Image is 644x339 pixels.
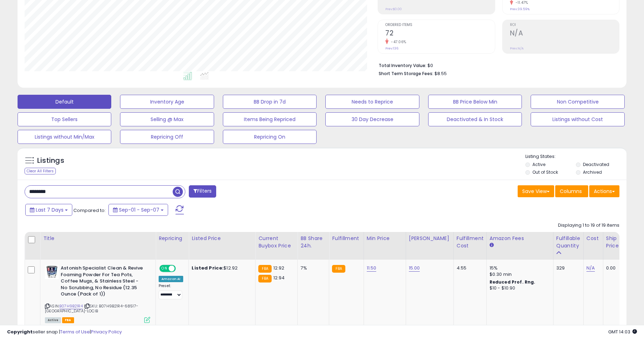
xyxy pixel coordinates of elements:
small: Prev: N/A [510,46,524,51]
small: Amazon Fees. [490,242,494,248]
div: $12.92 [192,265,250,271]
h2: 72 [385,29,494,39]
button: Non Competitive [531,95,624,109]
div: Cost [586,235,600,242]
div: 15% [490,265,548,271]
div: 4.55 [457,265,481,271]
div: Displaying 1 to 19 of 19 items [558,222,619,229]
div: Min Price [367,235,403,242]
span: Compared to: [73,207,106,214]
label: Deactivated [583,161,609,167]
small: FBA [332,265,345,273]
button: Repricing On [223,130,317,144]
a: 15.00 [409,265,420,272]
div: Repricing [159,235,186,242]
button: Listings without Min/Max [18,130,111,144]
span: 2025-09-15 14:03 GMT [608,328,637,335]
button: Sep-01 - Sep-07 [108,204,168,216]
b: Total Inventory Value: [379,62,426,68]
b: Short Term Storage Fees: [379,71,433,77]
b: Reduced Prof. Rng. [490,279,536,285]
small: Prev: $0.00 [385,7,402,11]
button: Actions [589,185,619,197]
strong: Copyright [7,328,33,335]
button: Filters [189,185,216,198]
button: Selling @ Max [120,112,214,126]
div: Fulfillable Quantity [556,235,580,250]
span: Ordered Items [385,23,494,27]
span: ROI [510,23,619,27]
button: Top Sellers [18,112,111,126]
label: Out of Stock [532,169,558,175]
div: Current Buybox Price [258,235,294,250]
div: 0.00 [606,265,618,271]
a: B07H9B21R4 [59,303,83,309]
div: [PERSON_NAME] [409,235,451,242]
span: Sep-01 - Sep-07 [119,206,159,213]
h5: Listings [37,156,64,166]
span: | SKU: B07H9B21R4-68517-[GEOGRAPHIC_DATA]-LOCIB [45,303,138,314]
button: Items Being Repriced [223,112,317,126]
div: Fulfillment Cost [457,235,484,250]
div: Clear All Filters [25,168,56,174]
span: OFF [175,266,186,272]
button: BB Price Below Min [428,95,522,109]
small: FBA [258,265,271,273]
div: Amazon Fees [490,235,550,242]
div: $0.30 min [490,271,548,278]
button: Deactivated & In Stock [428,112,522,126]
span: Columns [560,188,582,195]
a: N/A [586,265,595,272]
li: $0 [379,61,614,69]
small: -47.06% [389,39,406,45]
b: Listed Price: [192,265,224,271]
button: Default [18,95,111,109]
a: Privacy Policy [91,328,122,335]
a: Terms of Use [60,328,90,335]
div: 329 [556,265,578,271]
small: Prev: 39.59% [510,7,530,11]
span: ON [160,266,169,272]
span: Last 7 Days [36,206,64,213]
button: Needs to Reprice [325,95,419,109]
button: 30 Day Decrease [325,112,419,126]
button: Save View [518,185,554,197]
div: Title [43,235,153,242]
span: 12.94 [273,274,285,281]
a: 11.50 [367,265,377,272]
label: Archived [583,169,602,175]
button: Listings without Cost [531,112,624,126]
span: $8.55 [434,70,447,77]
button: Last 7 Days [25,204,72,216]
img: 41yBXSt08fL._SL40_.jpg [45,265,59,279]
div: seller snap | | [7,329,122,335]
h2: N/A [510,29,619,39]
p: Listing States: [525,153,626,160]
button: Columns [555,185,588,197]
div: BB Share 24h. [300,235,326,250]
div: Fulfillment [332,235,360,242]
span: FBA [62,317,74,323]
div: Listed Price [192,235,252,242]
span: 12.92 [273,265,285,271]
div: $10 - $10.90 [490,285,548,291]
button: Inventory Age [120,95,214,109]
button: Repricing Off [120,130,214,144]
div: Amazon AI [159,276,183,282]
div: 7% [300,265,324,271]
small: FBA [258,275,271,282]
div: Preset: [159,284,183,299]
b: Astonish Specialist Clean & Revive Foaming Powder For Tea Pots, Coffee Mugs, & Stainless Steel - ... [61,265,146,299]
label: Active [532,161,545,167]
button: BB Drop in 7d [223,95,317,109]
span: All listings currently available for purchase on Amazon [45,317,61,323]
div: Ship Price [606,235,620,250]
small: Prev: 136 [385,46,398,51]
